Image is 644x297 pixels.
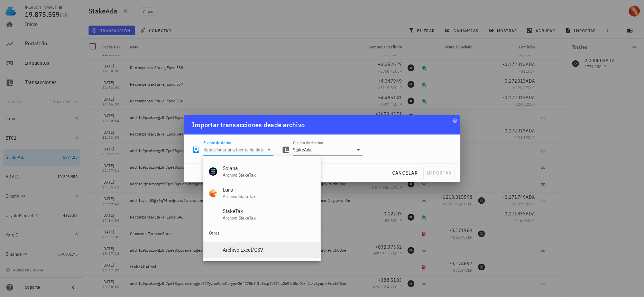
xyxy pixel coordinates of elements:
[223,208,315,214] div: StakeTax
[203,140,231,145] label: Fuente de datos
[203,225,320,242] div: Otros
[392,170,418,176] span: cancelar
[293,140,323,145] label: Cuenta de destino
[192,119,305,130] div: Importar transacciones desde archivo
[223,247,315,253] div: Archivo Excel/CSV
[223,172,315,178] div: Archivo StakeTax
[223,165,315,171] div: Solana
[203,144,264,155] input: Seleccionar una fuente de datos
[389,167,421,179] button: cancelar
[223,186,315,193] div: Luna
[223,194,315,199] div: Archivo StakeTax
[223,215,315,221] div: Archivo StakeTax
